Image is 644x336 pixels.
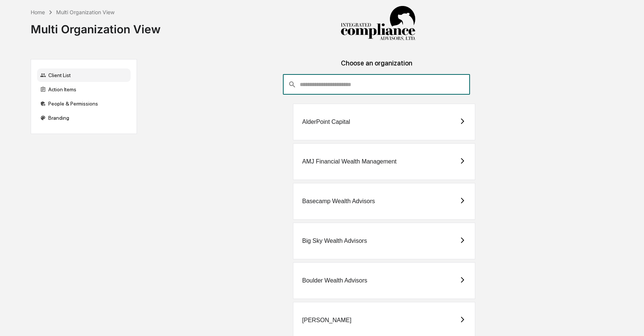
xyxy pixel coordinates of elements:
[302,158,397,165] div: AMJ Financial Wealth Management
[31,9,45,15] div: Home
[283,74,470,95] div: consultant-dashboard__filter-organizations-search-bar
[37,111,131,125] div: Branding
[302,317,352,324] div: [PERSON_NAME]
[37,83,131,96] div: Action Items
[143,59,610,74] div: Choose an organization
[302,238,367,244] div: Big Sky Wealth Advisors
[37,68,131,82] div: Client List
[31,16,161,36] div: Multi Organization View
[302,119,350,125] div: AlderPoint Capital
[302,277,367,284] div: Boulder Wealth Advisors
[37,97,131,110] div: People & Permissions
[302,198,375,205] div: Basecamp Wealth Advisors
[56,9,115,15] div: Multi Organization View
[341,6,415,41] img: Integrated Compliance Advisors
